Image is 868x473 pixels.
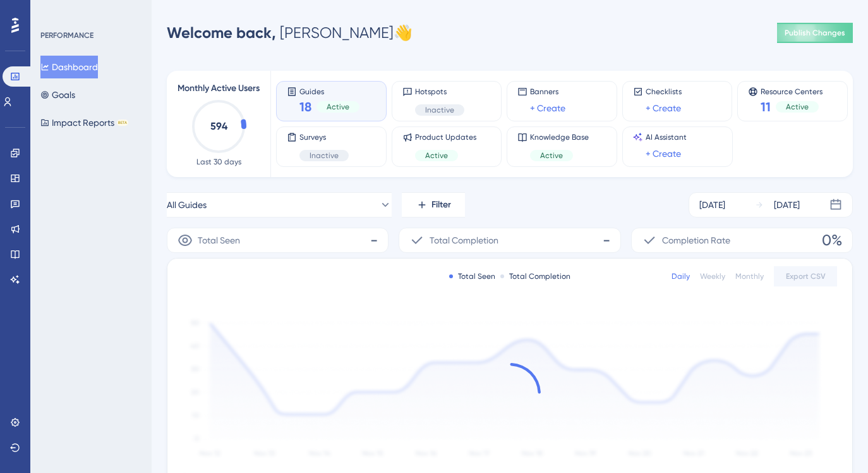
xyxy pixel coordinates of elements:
[402,192,465,218] button: Filter
[530,132,589,142] span: Knowledge Base
[786,271,826,281] span: Export CSV
[700,271,725,281] div: Weekly
[500,271,570,281] div: Total Completion
[646,87,682,97] span: Checklists
[198,233,240,248] span: Total Seen
[431,197,451,212] span: Filter
[167,23,276,42] span: Welcome back,
[603,230,610,250] span: -
[40,30,93,40] div: PERFORMANCE
[662,233,730,248] span: Completion Rate
[699,197,725,212] div: [DATE]
[774,266,837,286] button: Export CSV
[327,102,349,112] span: Active
[196,157,241,167] span: Last 30 days
[415,87,464,97] span: Hotspots
[370,230,378,250] span: -
[178,81,260,96] span: Monthly Active Users
[299,132,349,142] span: Surveys
[310,150,339,161] span: Inactive
[167,23,413,43] div: [PERSON_NAME] 👋
[777,23,853,43] button: Publish Changes
[786,102,809,112] span: Active
[530,101,565,116] a: + Create
[40,111,128,134] button: Impact ReportsBETA
[449,271,495,281] div: Total Seen
[646,146,681,161] a: + Create
[117,120,128,126] div: BETA
[774,197,800,212] div: [DATE]
[530,87,565,97] span: Banners
[761,98,771,116] span: 11
[299,98,311,116] span: 18
[672,271,690,281] div: Daily
[415,132,476,142] span: Product Updates
[210,120,228,132] text: 594
[299,87,359,95] span: Guides
[430,233,498,248] span: Total Completion
[785,28,845,38] span: Publish Changes
[761,87,823,95] span: Resource Centers
[735,271,764,281] div: Monthly
[40,56,98,78] button: Dashboard
[425,105,454,115] span: Inactive
[646,132,687,142] span: AI Assistant
[425,150,448,161] span: Active
[646,101,681,116] a: + Create
[540,150,563,161] span: Active
[822,230,842,250] span: 0%
[40,83,75,106] button: Goals
[167,197,207,212] span: All Guides
[167,192,392,218] button: All Guides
